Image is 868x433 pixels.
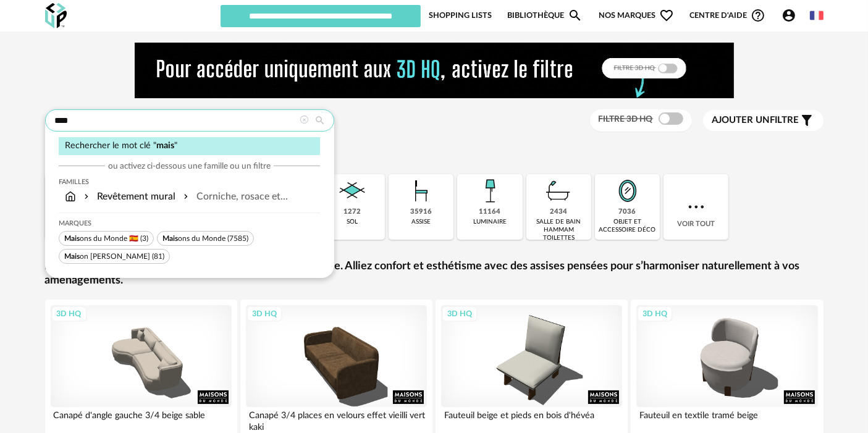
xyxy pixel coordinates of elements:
div: sol [347,218,358,226]
div: 3D HQ [637,306,673,322]
span: Centre d'aideHelp Circle Outline icon [689,8,765,23]
div: salle de bain hammam toilettes [530,218,588,242]
img: svg+xml;base64,PHN2ZyB3aWR0aD0iMTYiIGhlaWdodD0iMTciIHZpZXdCb3g9IjAgMCAxNiAxNyIgZmlsbD0ibm9uZSIgeG... [65,190,76,204]
div: 2434 [550,208,567,217]
span: Help Circle Outline icon [751,8,765,23]
div: assise [411,218,431,226]
span: ons du Monde 🇪🇸 [64,235,138,242]
span: Nos marques [599,4,674,27]
img: fr [810,9,824,22]
div: luminaire [473,218,507,226]
span: Ajouter un [712,116,770,125]
img: Assise.png [405,174,438,208]
img: Miroir.png [611,174,644,208]
a: BibliothèqueMagnify icon [507,4,583,27]
div: Revêtement mural [82,190,175,204]
span: (7585) [227,235,248,242]
span: ou activez ci-dessous une famille ou un filtre [108,161,271,172]
span: Account Circle icon [782,8,796,23]
span: Magnify icon [568,8,583,23]
span: Mais [162,235,178,242]
span: Heart Outline icon [659,8,674,23]
div: objet et accessoire déco [599,218,656,234]
span: (3) [140,235,148,242]
span: ons du Monde [162,235,225,242]
span: Account Circle icon [782,8,802,23]
img: Luminaire.png [473,174,507,208]
div: Rechercher le mot clé " " [59,137,320,155]
span: on [PERSON_NAME] [64,253,150,260]
img: Salle%20de%20bain.png [542,174,575,208]
img: NEW%20NEW%20HQ%20NEW_V1.gif [135,43,734,98]
span: Mais [64,235,80,242]
img: Sol.png [335,174,369,208]
a: Shopping Lists [429,4,492,27]
button: Ajouter unfiltre Filter icon [703,110,824,131]
div: 3D HQ [51,306,87,322]
img: OXP [45,3,67,28]
div: 1272 [343,208,361,217]
div: Voir tout [664,174,728,240]
a: Plus de 500 nouvelles références 3D HQ Maisons du Monde. Alliez confort et esthétisme avec des as... [45,259,824,288]
img: more.7b13dc1.svg [685,196,707,218]
div: Canapé d'angle gauche 3/4 beige sable [51,407,232,432]
span: filtre [712,114,799,127]
span: (81) [152,253,164,260]
div: 3D HQ [246,306,282,322]
div: 7036 [619,208,636,217]
div: 35916 [410,208,432,217]
img: svg+xml;base64,PHN2ZyB3aWR0aD0iMTYiIGhlaWdodD0iMTYiIHZpZXdCb3g9IjAgMCAxNiAxNiIgZmlsbD0ibm9uZSIgeG... [82,190,91,204]
div: Canapé 3/4 places en velours effet vieilli vert kaki [246,407,428,432]
div: Fauteuil beige et pieds en bois d'hévéa [441,407,623,432]
div: Marques [59,219,320,228]
span: Filtre 3D HQ [599,115,653,124]
span: Filter icon [799,113,814,128]
span: mais [156,141,174,150]
span: Mais [64,253,80,260]
div: 3D HQ [442,306,478,322]
div: Familles [59,178,320,187]
div: Fauteuil en textile tramé beige [636,407,818,432]
div: 11164 [479,208,500,217]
